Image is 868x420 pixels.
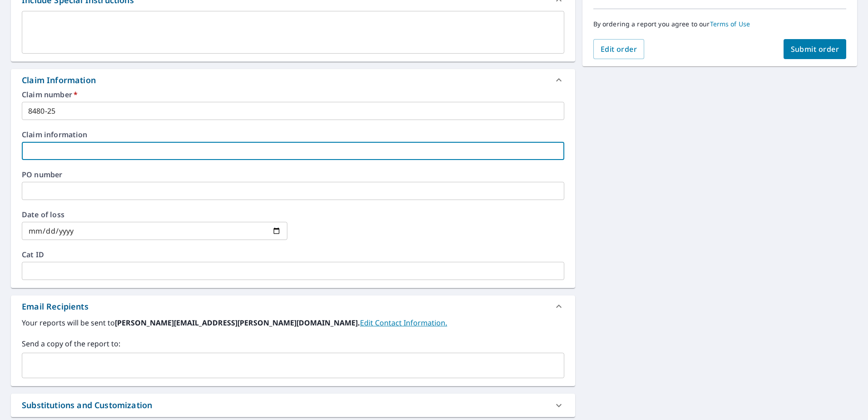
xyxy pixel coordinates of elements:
label: Claim number [22,91,564,98]
a: Terms of Use [710,20,750,28]
label: Date of loss [22,211,287,218]
label: Cat ID [22,251,564,258]
label: PO number [22,171,564,178]
b: [PERSON_NAME][EMAIL_ADDRESS][PERSON_NAME][DOMAIN_NAME]. [115,318,360,328]
label: Claim information [22,131,564,138]
span: Edit order [601,44,637,54]
div: Email Recipients [11,295,575,317]
div: Claim Information [11,69,575,91]
button: Submit order [784,39,847,59]
a: EditContactInfo [360,318,447,328]
label: Your reports will be sent to [22,317,564,328]
div: Substitutions and Customization [11,394,575,417]
div: Email Recipients [22,300,89,313]
button: Edit order [593,39,645,59]
span: Submit order [791,44,839,54]
div: Substitutions and Customization [22,399,152,411]
p: By ordering a report you agree to our [593,20,846,28]
div: Claim Information [22,74,96,86]
label: Send a copy of the report to: [22,338,564,349]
